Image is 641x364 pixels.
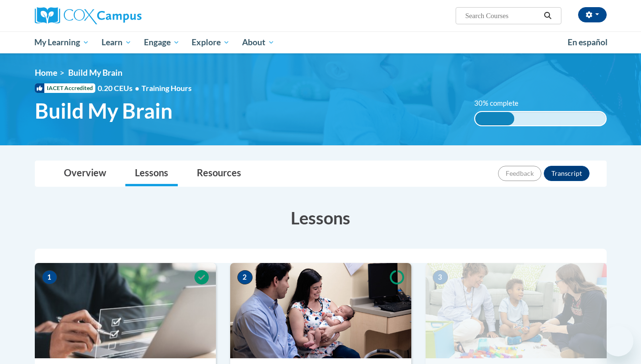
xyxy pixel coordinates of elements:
img: Course Image [35,263,216,358]
span: Learn [102,37,132,48]
a: En español [561,32,614,52]
span: Training Hours [142,83,192,92]
span: Build My Brain [68,68,122,78]
span: About [242,37,275,48]
a: Home [35,68,57,78]
span: • [135,83,139,92]
img: Course Image [230,263,411,358]
a: Overview [54,161,116,186]
iframe: Button to launch messaging window [603,326,633,356]
span: En español [568,37,608,47]
span: 3 [433,270,448,284]
button: Search [540,10,555,21]
img: Cox Campus [35,7,142,24]
a: Cox Campus [35,7,216,24]
input: Search Courses [464,10,540,21]
span: My Learning [34,37,89,48]
h3: Lessons [35,206,607,230]
a: Resources [187,161,251,186]
a: About [236,31,281,53]
span: 1 [42,270,57,284]
span: 2 [237,270,253,284]
div: Main menu [20,31,621,53]
div: 30% complete [475,112,514,125]
span: Explore [192,37,230,48]
span: Build My Brain [35,98,173,123]
a: Engage [138,31,186,53]
a: My Learning [29,31,96,53]
span: 0.20 CEUs [98,83,142,93]
span: IACET Accredited [35,83,95,93]
button: Account Settings [578,7,607,22]
label: 30% complete [474,98,529,109]
a: Lessons [125,161,178,186]
button: Transcript [544,166,590,181]
img: Course Image [426,263,607,358]
a: Explore [185,31,236,53]
button: Feedback [498,166,541,181]
span: Engage [144,37,180,48]
a: Learn [95,31,138,53]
